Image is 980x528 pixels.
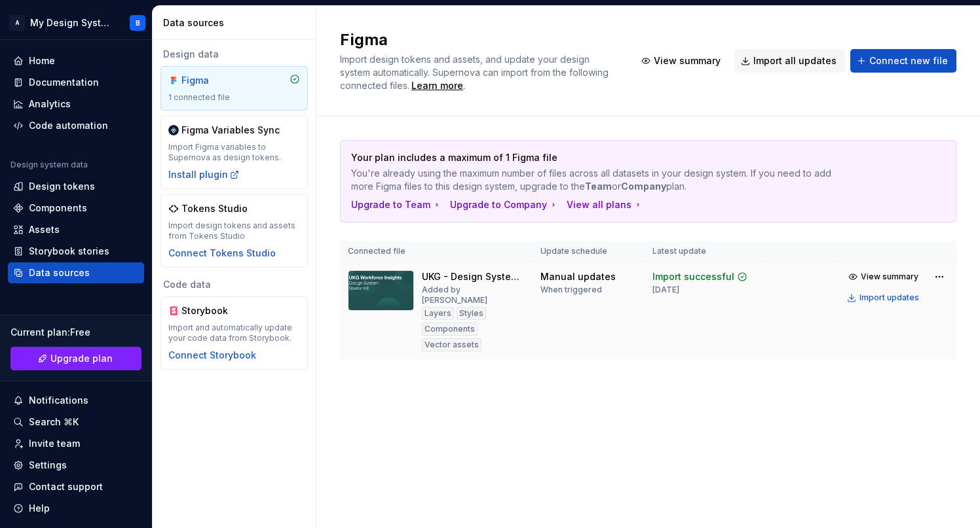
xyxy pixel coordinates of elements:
div: Code automation [29,119,108,132]
div: Layers [422,307,454,320]
div: Storybook [181,304,244,317]
div: Import and automatically update your code data from Storybook. [168,323,300,343]
div: 1 connected file [168,92,300,103]
a: Assets [8,219,144,240]
a: Learn more [411,79,463,92]
a: Code automation [8,115,144,136]
a: StorybookImport and automatically update your code data from Storybook.Connect Storybook [160,296,308,370]
div: Data sources [163,16,311,29]
th: Latest update [645,241,768,262]
div: UKG - Design System Starter Kit [422,270,525,283]
div: A [9,15,25,31]
button: Import all updates [734,49,845,73]
div: My Design System [30,16,114,29]
a: Design tokens [8,176,144,197]
b: Company [621,181,666,192]
th: Connected file [340,241,533,262]
div: Import design tokens and assets from Tokens Studio [168,220,300,241]
div: Import Figma variables to Supernova as design tokens. [168,142,300,163]
div: Vector assets [422,338,481,351]
div: Import successful [652,270,734,283]
button: View summary [635,49,729,73]
button: Upgrade to Company [450,198,559,211]
button: View summary [843,268,925,286]
div: Manual updates [540,270,616,283]
button: Upgrade to Team [351,198,442,211]
a: Figma1 connected file [160,66,308,111]
p: Your plan includes a maximum of 1 Figma file [351,151,854,164]
div: Styles [457,307,486,320]
a: Upgrade plan [10,347,141,370]
div: Import updates [859,292,919,303]
b: Team [585,181,612,192]
button: Connect new file [850,49,956,73]
div: Contact support [29,480,103,493]
div: Figma Variables Sync [181,124,280,137]
div: Analytics [29,97,71,111]
div: Current plan : Free [10,326,141,339]
a: Documentation [8,72,144,93]
span: Import design tokens and assets, and update your design system automatically. Supernova can impor... [340,54,611,91]
div: Data sources [29,266,90,279]
button: Import updates [843,289,925,307]
button: Connect Tokens Studio [168,247,276,260]
div: Settings [29,459,67,472]
div: Design tokens [29,180,95,193]
button: Search ⌘K [8,412,144,432]
button: Help [8,498,144,519]
div: Assets [29,223,60,236]
a: Data sources [8,262,144,283]
a: Storybook stories [8,241,144,262]
h2: Figma [340,29,619,50]
button: Install plugin [168,168,240,181]
div: [DATE] [652,285,679,295]
button: Contact support [8,476,144,497]
div: Invite team [29,437,80,450]
span: View summary [654,54,721,67]
span: Connect new file [869,54,948,67]
p: You're already using the maximum number of files across all datasets in your design system. If yo... [351,167,854,193]
div: Storybook stories [29,245,109,258]
div: Design system data [10,160,88,170]
button: Notifications [8,390,144,411]
span: Import all updates [753,54,837,67]
div: Components [422,323,478,336]
a: Tokens StudioImport design tokens and assets from Tokens StudioConnect Tokens Studio [160,194,308,268]
div: Documentation [29,76,99,89]
button: Connect Storybook [168,349,256,362]
a: Invite team [8,433,144,454]
div: Help [29,502,50,515]
div: Home [29,54,55,67]
div: Components [29,202,87,215]
div: Search ⌘K [29,415,79,429]
div: Notifications [29,394,88,407]
div: Added by [PERSON_NAME] [422,285,525,306]
a: Components [8,198,144,219]
button: AMy Design SystemB [3,9,149,37]
th: Update schedule [533,241,644,262]
div: Tokens Studio [181,202,248,215]
span: . [409,81,465,91]
a: Analytics [8,94,144,114]
div: Design data [160,48,308,61]
a: Figma Variables SyncImport Figma variables to Supernova as design tokens.Install plugin [160,116,308,189]
div: When triggered [540,285,602,295]
span: View summary [861,272,918,282]
button: View all plans [567,198,643,211]
span: Upgrade plan [50,352,113,365]
div: B [136,18,140,28]
a: Home [8,50,144,71]
div: Figma [181,74,244,87]
div: Code data [160,278,308,291]
a: Settings [8,455,144,476]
